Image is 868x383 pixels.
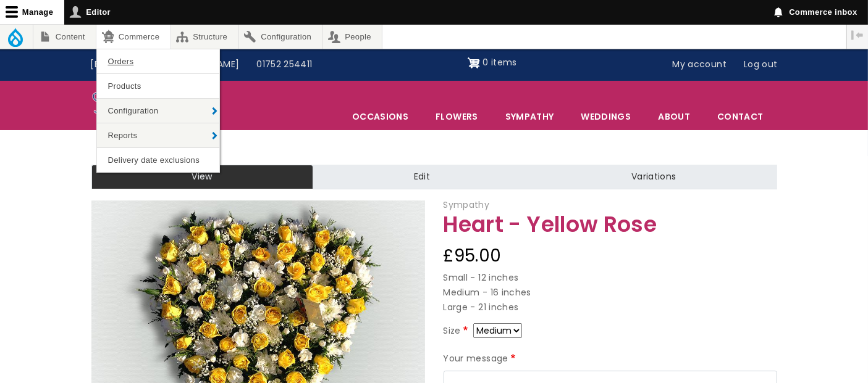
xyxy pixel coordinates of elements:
a: Products [97,74,219,98]
a: Shopping cart 0 items [468,53,517,73]
span: 0 items [482,56,516,68]
a: Configuration [97,99,219,123]
p: Small - 12 inches Medium - 16 inches Large - 21 inches [444,271,777,315]
a: My account [664,53,736,76]
a: Structure [171,25,238,49]
div: £95.00 [444,241,777,271]
a: Contact [704,104,776,130]
a: 01752 254411 [248,53,321,76]
a: Reports [97,123,219,147]
nav: Tabs [82,165,786,189]
label: Your message [444,352,518,366]
img: Shopping cart [468,53,480,73]
label: Size [444,324,471,339]
span: Occasions [339,104,421,130]
a: About [645,104,703,130]
a: Orders [97,49,219,73]
button: Vertical orientation [847,25,868,46]
a: Variations [531,165,777,189]
a: Delivery date exclusions [97,148,219,172]
a: People [323,25,382,49]
h1: Heart - Yellow Rose [444,213,777,237]
a: Configuration [239,25,322,49]
span: Sympathy [444,199,490,211]
a: Commerce [96,25,170,49]
a: Flowers [423,104,491,130]
a: View [91,165,313,189]
img: Home [91,84,155,127]
a: Content [33,25,96,49]
a: Sympathy [492,104,567,130]
a: [EMAIL_ADDRESS][DOMAIN_NAME] [82,53,248,76]
a: Log out [735,53,786,76]
span: Weddings [568,104,644,130]
a: Edit [313,165,531,189]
